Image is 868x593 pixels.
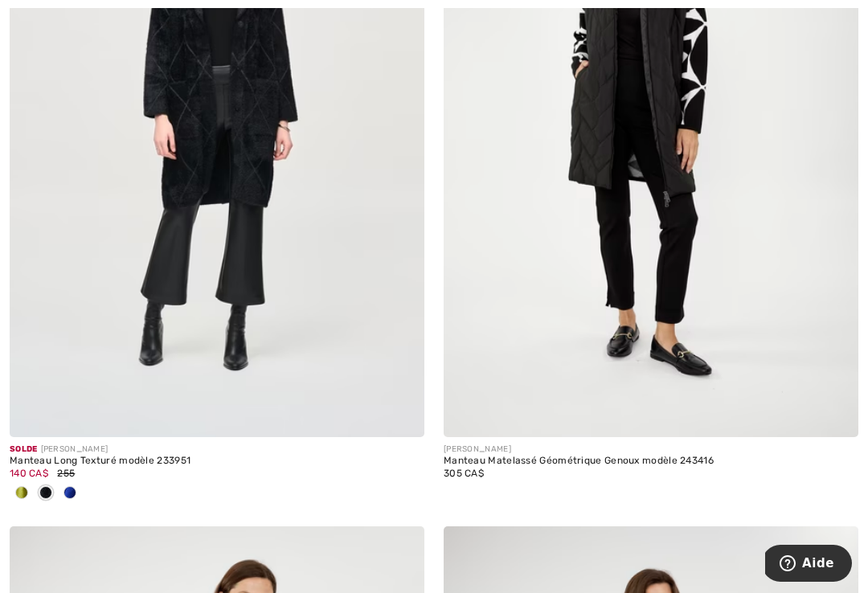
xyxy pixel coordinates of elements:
span: 305 CA$ [444,468,484,479]
span: 255 [57,468,75,479]
div: Manteau Long Texturé modèle 233951 [10,456,424,467]
div: [PERSON_NAME] [10,444,424,456]
div: Manteau Matelassé Géométrique Genoux modèle 243416 [444,456,858,467]
div: Black [34,481,58,507]
div: Royal Sapphire 163 [58,481,82,507]
div: [PERSON_NAME] [444,444,858,456]
span: Solde [10,444,38,454]
div: Wasabi [10,481,34,507]
span: 140 CA$ [10,468,48,479]
iframe: Ouvre un widget dans lequel vous pouvez trouver plus d’informations [765,545,852,585]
